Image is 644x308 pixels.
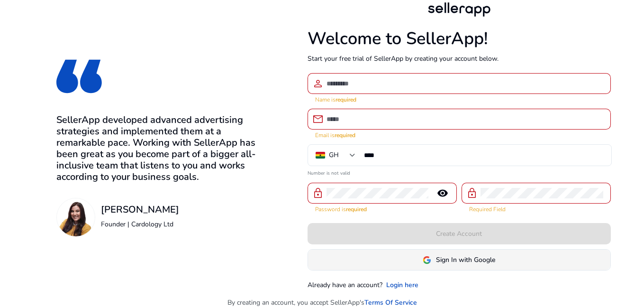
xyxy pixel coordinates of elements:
[364,298,417,308] a: Terms Of Service
[56,114,259,183] h3: SellerApp developed advanced advertising strategies and implemented them at a remarkable pace. Wo...
[308,167,611,177] mat-error: Number is not valid
[469,204,603,214] mat-error: Required Field
[336,96,356,103] strong: required
[312,78,324,89] span: person
[466,187,478,199] span: lock
[346,205,367,213] strong: required
[312,113,324,125] span: email
[315,130,603,140] mat-error: Email is
[312,187,324,199] span: lock
[101,204,179,215] h3: [PERSON_NAME]
[308,54,611,64] p: Start your free trial of SellerApp by creating your account below.
[308,28,611,49] h1: Welcome to SellerApp!
[101,219,179,229] p: Founder | Cardology Ltd
[308,249,611,271] button: Sign In with Google
[436,255,495,265] span: Sign In with Google
[329,150,339,160] div: GH
[315,204,449,214] mat-error: Password is
[308,280,382,290] p: Already have an account?
[386,280,418,290] a: Login here
[423,256,431,264] img: google-logo.svg
[315,94,603,104] mat-error: Name is
[431,187,454,199] mat-icon: remove_red_eye
[335,131,355,139] strong: required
